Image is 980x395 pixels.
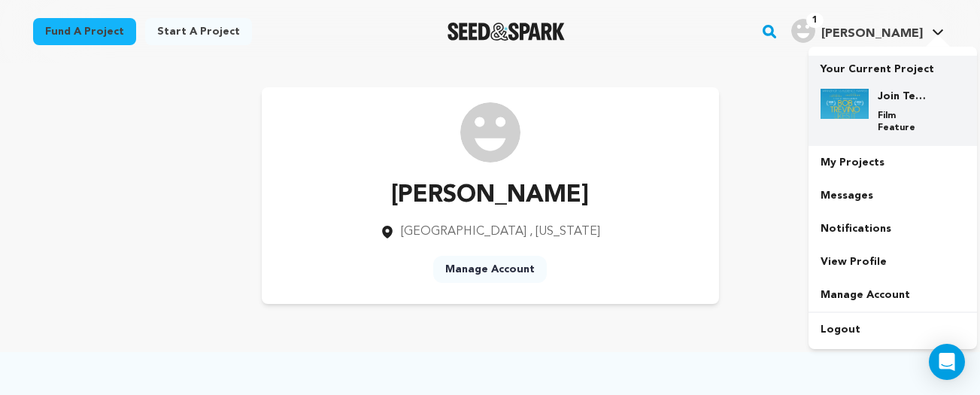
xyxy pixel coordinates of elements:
a: Start a project [145,18,252,45]
p: [PERSON_NAME] [380,178,600,214]
img: user.png [791,19,815,43]
a: Seed&Spark Homepage [448,23,566,41]
a: My Projects [809,146,977,179]
div: Open Intercom Messenger [929,344,965,380]
p: Film Feature [878,110,932,134]
a: Fund a project [33,18,136,45]
span: [GEOGRAPHIC_DATA] [401,226,526,238]
a: Manage Account [433,256,547,283]
a: Notifications [809,212,977,245]
a: Messages [809,179,977,212]
div: Allison A.'s Profile [791,19,923,43]
span: Allison A.'s Profile [788,16,947,47]
a: Your Current Project Join Team [PERSON_NAME]! Film Feature [821,56,965,146]
img: Seed&Spark Logo Dark Mode [448,23,566,41]
img: d64c6d6101745914.png [821,89,869,119]
a: Logout [809,313,977,346]
a: View Profile [809,245,977,278]
img: /img/default-images/user/medium/user.png image [460,102,520,163]
a: Manage Account [809,278,977,311]
p: Your Current Project [821,56,965,77]
span: [PERSON_NAME] [821,28,923,40]
h4: Join Team [PERSON_NAME]! [878,89,932,104]
span: 1 [806,13,824,28]
a: Allison A.'s Profile [788,16,947,43]
span: , [US_STATE] [529,226,600,238]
